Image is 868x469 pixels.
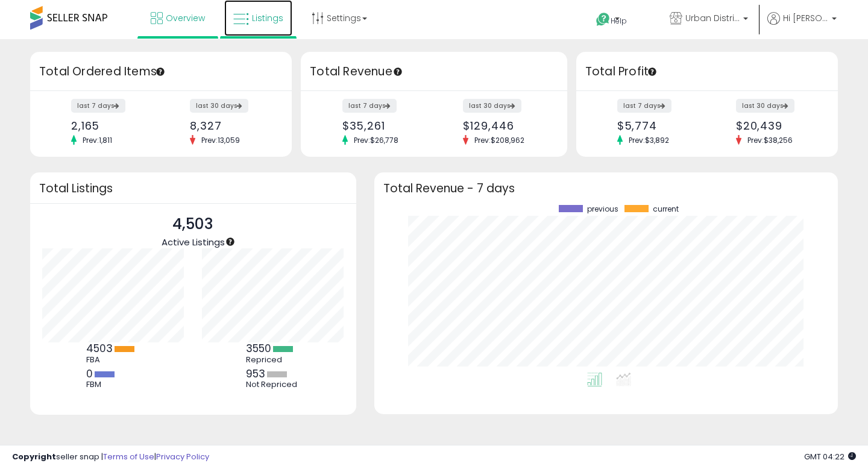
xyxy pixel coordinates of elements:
[647,66,658,77] div: Tooltip anchor
[71,99,125,113] label: last 7 days
[12,452,209,463] div: seller snap | |
[246,355,300,365] div: Repriced
[12,451,56,462] strong: Copyright
[741,135,799,145] span: Prev: $38,256
[39,184,347,193] h3: Total Listings
[162,213,225,236] p: 4,503
[767,12,837,39] a: Hi [PERSON_NAME]
[86,341,113,356] b: 4503
[77,135,118,145] span: Prev: 1,811
[348,135,404,145] span: Prev: $26,778
[804,451,856,462] span: 2025-08-14 04:22 GMT
[246,367,265,381] b: 953
[166,12,205,24] span: Overview
[783,12,828,24] span: Hi [PERSON_NAME]
[156,451,209,462] a: Privacy Policy
[252,12,283,24] span: Listings
[86,380,140,389] div: FBM
[190,99,248,113] label: last 30 days
[587,205,618,213] span: previous
[736,119,817,132] div: $20,439
[596,12,611,27] i: Get Help
[685,12,740,24] span: Urban Distribution Group
[86,367,93,381] b: 0
[342,99,397,113] label: last 7 days
[611,16,627,26] span: Help
[86,355,140,365] div: FBA
[653,205,679,213] span: current
[246,380,300,389] div: Not Repriced
[468,135,530,145] span: Prev: $208,962
[617,99,671,113] label: last 7 days
[162,236,225,248] span: Active Listings
[246,341,271,356] b: 3550
[155,66,166,77] div: Tooltip anchor
[342,119,425,132] div: $35,261
[463,119,546,132] div: $129,446
[383,184,829,193] h3: Total Revenue - 7 days
[587,3,650,39] a: Help
[736,99,794,113] label: last 30 days
[39,63,283,80] h3: Total Ordered Items
[585,63,829,80] h3: Total Profit
[623,135,675,145] span: Prev: $3,892
[71,119,152,132] div: 2,165
[190,119,271,132] div: 8,327
[392,66,403,77] div: Tooltip anchor
[310,63,558,80] h3: Total Revenue
[225,236,236,247] div: Tooltip anchor
[103,451,154,462] a: Terms of Use
[195,135,246,145] span: Prev: 13,059
[463,99,521,113] label: last 30 days
[617,119,698,132] div: $5,774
